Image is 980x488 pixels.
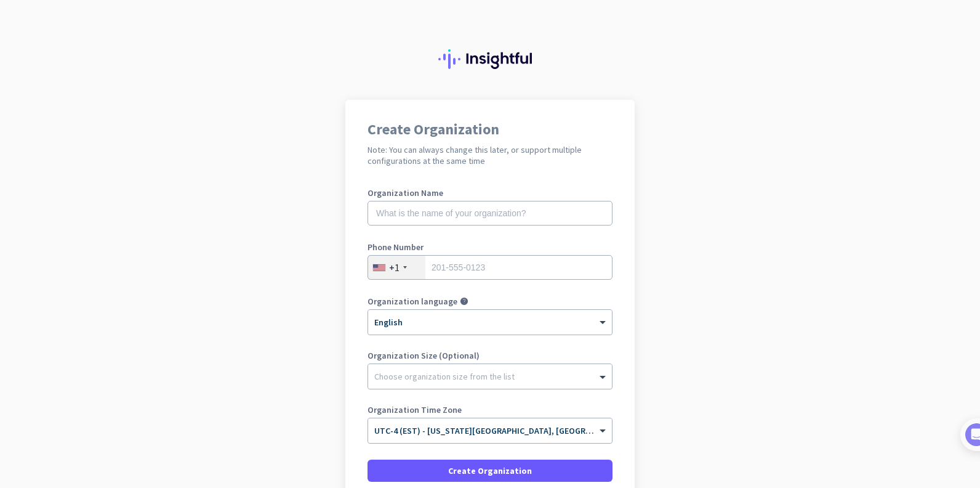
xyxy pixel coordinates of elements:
label: Organization Size (Optional) [367,351,612,360]
input: 201-555-0123 [367,255,612,280]
label: Phone Number [367,243,612,251]
img: Insightful [438,49,542,69]
input: What is the name of your organization? [367,201,612,226]
i: help [460,297,468,306]
span: Create Organization [448,465,532,477]
div: +1 [389,261,400,274]
h2: Note: You can always change this later, or support multiple configurations at the same time [367,144,612,166]
button: Create Organization [367,460,612,482]
label: Organization Name [367,189,612,197]
label: Organization Time Zone [367,405,612,414]
h1: Create Organization [367,122,612,137]
label: Organization language [367,297,457,306]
